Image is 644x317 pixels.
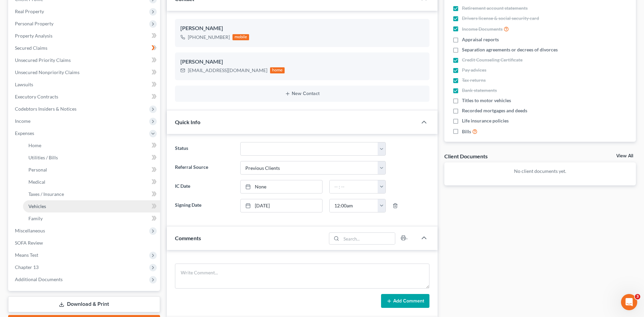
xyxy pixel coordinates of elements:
span: Executory Contracts [15,94,58,99]
a: Executory Contracts [9,91,160,103]
span: Tax returns [462,77,486,84]
span: Secured Claims [15,45,47,51]
button: Add Comment [381,294,429,308]
a: Unsecured Nonpriority Claims [9,66,160,78]
a: [DATE] [241,199,322,212]
label: Referral Source [172,161,237,175]
span: Separation agreements or decrees of divorces [462,46,558,53]
input: Search... [341,233,395,244]
span: Expenses [15,130,34,136]
span: Recorded mortgages and deeds [462,107,527,114]
span: Miscellaneous [15,228,45,233]
span: Unsecured Priority Claims [15,57,71,63]
span: Means Test [15,252,38,258]
span: Unsecured Nonpriority Claims [15,69,80,75]
span: Chapter 13 [15,264,39,270]
a: Download & Print [8,296,160,312]
a: Unsecured Priority Claims [9,54,160,66]
span: SOFA Review [15,240,43,246]
span: Lawsuits [15,82,33,87]
div: [PERSON_NAME] [180,58,424,66]
span: Medical [28,179,45,185]
a: Lawsuits [9,78,160,91]
a: Home [23,139,160,152]
span: Family [28,216,43,221]
a: Family [23,212,160,225]
label: Signing Date [172,199,237,212]
span: Appraisal reports [462,36,499,43]
span: Vehicles [28,203,46,209]
button: New Contact [180,91,424,96]
span: Personal Property [15,21,53,26]
span: Titles to motor vehicles [462,97,511,104]
span: Property Analysis [15,33,52,39]
input: -- : -- [330,199,378,212]
label: IC Date [172,180,237,194]
span: Additional Documents [15,276,63,282]
span: Retirement account statements [462,5,528,12]
span: 3 [635,294,640,299]
a: View All [616,154,633,158]
a: Personal [23,164,160,176]
label: Status [172,142,237,156]
span: Home [28,142,41,148]
a: Medical [23,176,160,188]
input: -- : -- [330,180,378,193]
span: Income Documents [462,26,503,32]
a: Taxes / Insurance [23,188,160,200]
div: Client Documents [444,153,488,160]
a: Vehicles [23,200,160,212]
p: No client documents yet. [450,168,630,175]
a: None [241,180,322,193]
span: Credit Counseling Certificate [462,56,523,63]
a: Secured Claims [9,42,160,54]
span: Utilities / Bills [28,155,58,160]
span: Drivers license & social security card [462,15,539,22]
div: mobile [232,34,249,40]
div: [EMAIL_ADDRESS][DOMAIN_NAME] [188,67,267,74]
div: [PHONE_NUMBER] [188,34,230,41]
span: Bills [462,128,471,135]
span: Personal [28,167,47,173]
span: Comments [175,235,201,241]
a: Property Analysis [9,30,160,42]
span: Pay advices [462,67,486,73]
iframe: Intercom live chat [621,294,637,310]
a: SOFA Review [9,237,160,249]
span: Taxes / Insurance [28,191,64,197]
a: Utilities / Bills [23,152,160,164]
span: Bank statements [462,87,497,94]
span: Income [15,118,30,124]
span: Quick Info [175,119,200,125]
span: Real Property [15,8,44,14]
div: home [270,67,285,73]
span: Codebtors Insiders & Notices [15,106,76,112]
span: Life insurance policies [462,117,509,124]
div: [PERSON_NAME] [180,24,424,32]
